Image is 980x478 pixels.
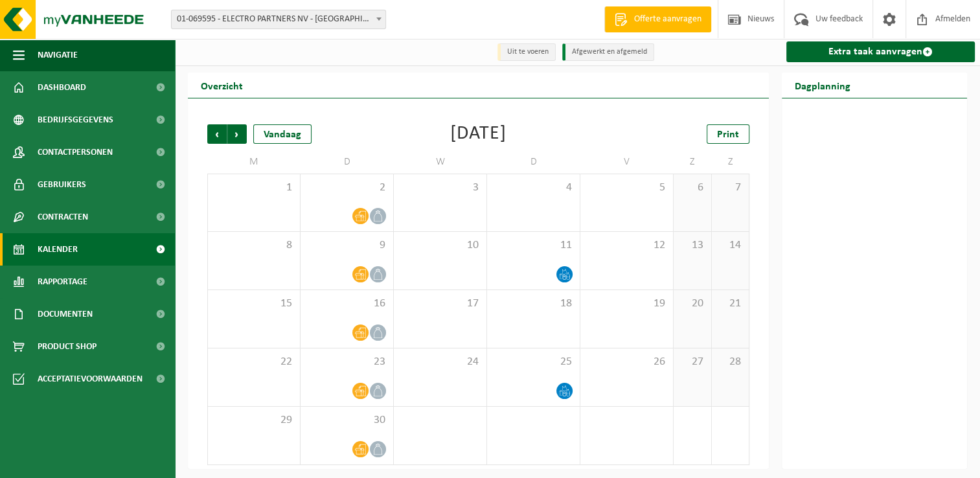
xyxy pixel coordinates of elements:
span: 11 [494,238,573,253]
span: Product Shop [38,330,97,363]
span: 30 [307,413,387,427]
span: Contactpersonen [38,136,113,168]
span: Acceptatievoorwaarden [38,363,142,395]
span: Vorige [207,124,227,144]
span: 23 [307,355,387,369]
span: Gebruikers [38,168,86,201]
span: Documenten [38,298,93,330]
td: D [487,150,580,174]
span: 10 [400,238,480,253]
span: 12 [587,238,667,253]
div: [DATE] [450,124,507,144]
td: W [394,150,487,174]
span: 9 [307,238,387,253]
li: Afgewerkt en afgemeld [562,43,654,61]
span: 19 [587,297,667,311]
span: Volgende [227,124,247,144]
span: 15 [214,297,293,311]
span: 7 [718,181,743,195]
span: 5 [587,181,667,195]
td: Z [674,150,712,174]
span: Contracten [38,201,88,233]
a: Print [707,124,749,144]
span: Rapportage [38,266,87,298]
h2: Overzicht [188,73,256,98]
span: 26 [587,355,667,369]
td: Z [712,150,750,174]
span: Dashboard [38,71,86,104]
td: M [207,150,301,174]
span: Print [717,130,739,140]
span: Navigatie [38,39,78,71]
span: 4 [494,181,573,195]
a: Extra taak aanvragen [786,41,975,62]
span: 17 [400,297,480,311]
span: 18 [494,297,573,311]
span: Kalender [38,233,78,266]
h2: Dagplanning [782,73,863,98]
span: Bedrijfsgegevens [38,104,113,136]
span: 20 [680,297,705,311]
span: 22 [214,355,293,369]
span: 24 [400,355,480,369]
span: 1 [214,181,293,195]
span: Offerte aanvragen [631,13,705,26]
span: 14 [718,238,743,253]
span: 01-069595 - ELECTRO PARTNERS NV - ANTWERPEN [172,10,385,28]
span: 16 [307,297,387,311]
div: Vandaag [253,124,312,144]
span: 3 [400,181,480,195]
li: Uit te voeren [497,43,556,61]
a: Offerte aanvragen [604,6,711,32]
span: 21 [718,297,743,311]
span: 28 [718,355,743,369]
span: 25 [494,355,573,369]
span: 6 [680,181,705,195]
span: 8 [214,238,293,253]
span: 01-069595 - ELECTRO PARTNERS NV - ANTWERPEN [171,10,386,29]
span: 2 [307,181,387,195]
td: D [301,150,394,174]
span: 29 [214,413,293,427]
td: V [580,150,674,174]
span: 13 [680,238,705,253]
span: 27 [680,355,705,369]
